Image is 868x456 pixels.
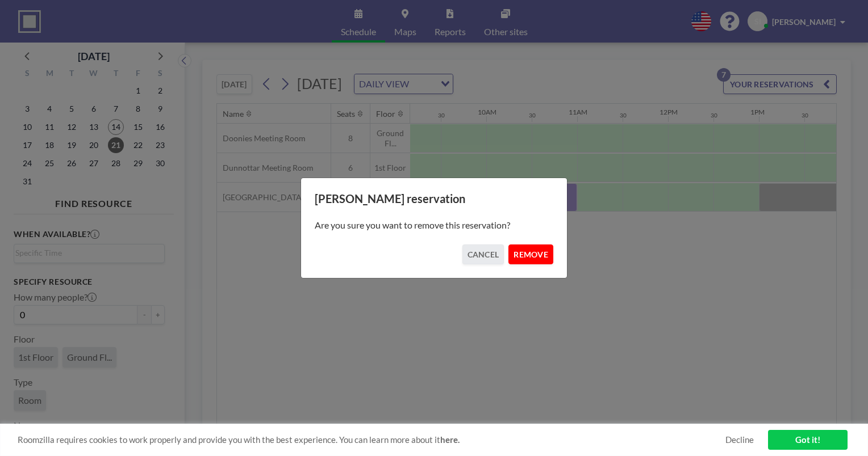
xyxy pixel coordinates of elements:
[725,434,754,445] a: Decline
[315,192,553,206] h3: [PERSON_NAME] reservation
[315,219,553,231] p: Are you sure you want to remove this reservation?
[18,434,725,445] span: Roomzilla requires cookies to work properly and provide you with the best experience. You can lea...
[440,434,460,445] a: here.
[508,244,553,264] button: REMOVE
[768,430,848,450] a: Got it!
[462,244,504,264] button: CANCEL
